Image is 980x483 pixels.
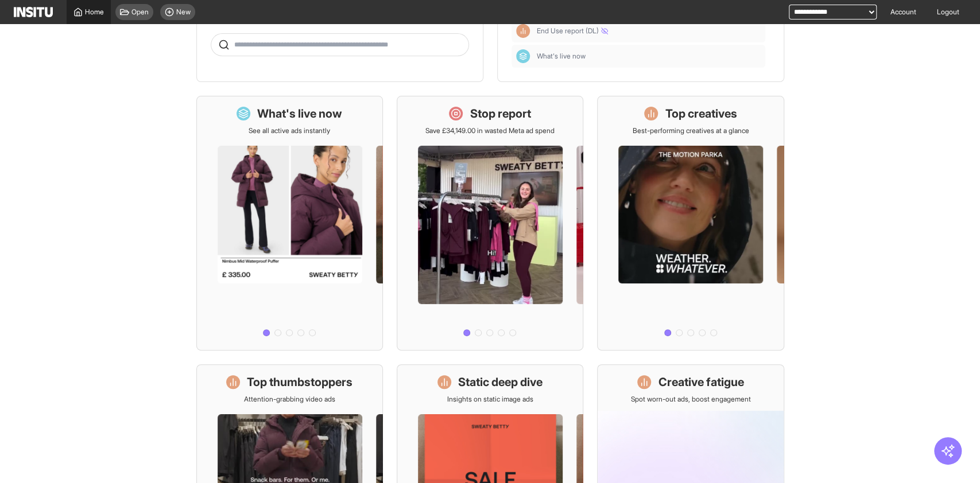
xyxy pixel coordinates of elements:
[537,26,761,36] span: End Use report (DL)
[196,96,383,350] a: What's live nowSee all active ads instantly
[597,96,784,350] a: Top creativesBest-performing creatives at a glance
[665,106,737,122] h1: Top creatives
[257,106,342,122] h1: What's live now
[176,7,191,17] span: New
[85,7,104,17] span: Home
[537,52,761,61] span: What's live now
[249,126,330,135] p: See all active ads instantly
[537,52,586,61] span: What's live now
[247,374,353,390] h1: Top thumbstoppers
[14,7,53,17] img: Logo
[447,395,533,404] p: Insights on static image ads
[632,126,749,135] p: Best-performing creatives at a glance
[458,374,543,390] h1: Static deep dive
[470,106,530,122] h1: Stop report
[244,395,335,404] p: Attention-grabbing video ads
[131,7,149,17] span: Open
[516,49,530,63] div: Dashboard
[516,24,530,38] div: Insights
[537,26,608,36] span: End Use report (DL)
[425,126,555,135] p: Save £34,149.00 in wasted Meta ad spend
[397,96,583,350] a: Stop reportSave £34,149.00 in wasted Meta ad spend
